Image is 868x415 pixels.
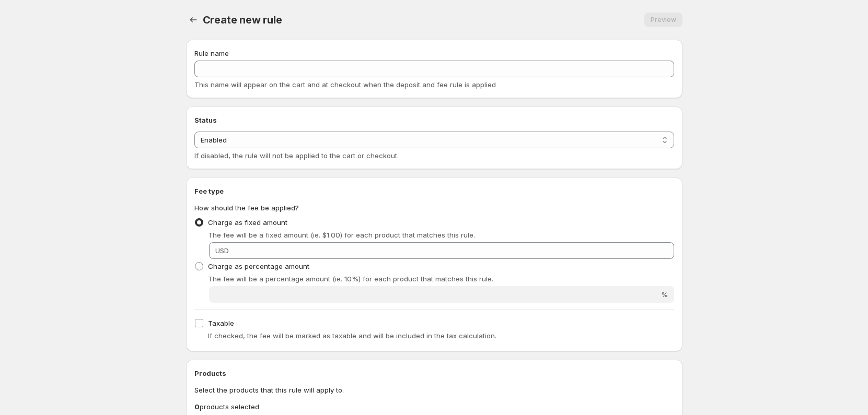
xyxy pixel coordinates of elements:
[194,151,399,160] span: If disabled, the rule will not be applied to the cart or checkout.
[194,204,299,212] span: How should the fee be applied?
[208,331,496,340] span: If checked, the fee will be marked as taxable and will be included in the tax calculation.
[194,80,496,89] span: This name will appear on the cart and at checkout when the deposit and fee rule is applied
[215,246,229,255] span: USD
[208,319,234,327] span: Taxable
[194,115,674,125] h2: Status
[208,262,309,270] span: Charge as percentage amount
[194,385,674,395] p: Select the products that this rule will apply to.
[208,218,287,227] span: Charge as fixed amount
[203,14,282,26] span: Create new rule
[186,13,201,27] button: Settings
[194,368,674,378] h2: Products
[661,290,668,299] span: %
[194,402,200,411] b: 0
[208,231,475,239] span: The fee will be a fixed amount (ie. $1.00) for each product that matches this rule.
[194,49,229,57] span: Rule name
[194,186,674,196] h2: Fee type
[194,401,674,412] p: products selected
[208,274,674,284] p: The fee will be a percentage amount (ie. 10%) for each product that matches this rule.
